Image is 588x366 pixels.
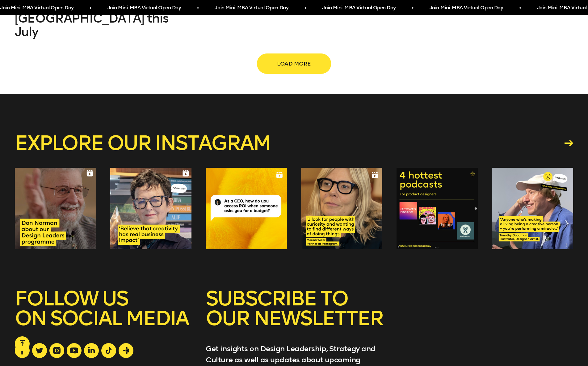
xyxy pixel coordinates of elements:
span: • [197,2,198,14]
span: • [519,2,520,14]
h5: SUBSCRIBE TO OUR NEWSLETTER [206,289,385,343]
span: • [89,2,91,14]
a: Explore our instagram [15,133,573,153]
span: • [411,2,413,14]
h5: FOLLOW US ON SOCIAL MEDIA [15,289,191,343]
button: Load more [257,53,331,74]
span: Load more [267,58,321,70]
span: • [304,2,306,14]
